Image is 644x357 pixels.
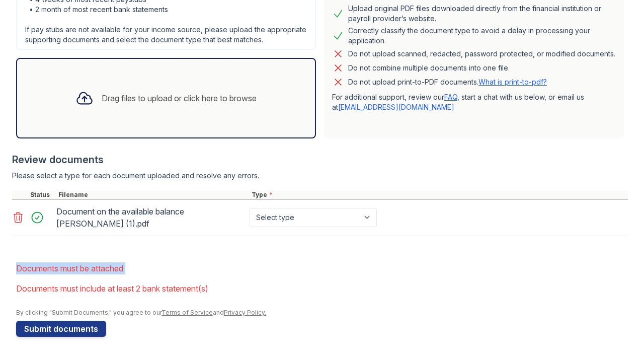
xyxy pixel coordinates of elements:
div: Correctly classify the document type to avoid a delay in processing your application. [348,26,616,46]
div: Do not combine multiple documents into one file. [348,62,510,74]
li: Documents must be attached [16,258,628,278]
div: Filename [56,191,250,199]
a: FAQ [444,93,457,101]
a: [EMAIL_ADDRESS][DOMAIN_NAME] [338,103,454,111]
li: Documents must include at least 2 bank statement(s) [16,278,628,299]
p: Do not upload print-to-PDF documents. [348,77,547,87]
div: Review documents [12,153,628,167]
div: Please select a type for each document uploaded and resolve any errors. [12,171,628,181]
div: Drag files to upload or click here to browse [102,92,257,104]
div: Upload original PDF files downloaded directly from the financial institution or payroll provider’... [348,4,616,24]
div: Type [250,191,628,199]
div: Status [28,191,56,199]
div: Document on the available balance [PERSON_NAME] (1).pdf [56,203,246,232]
div: Do not upload scanned, redacted, password protected, or modified documents. [348,48,615,60]
a: Terms of Service [162,309,213,316]
a: What is print-to-pdf? [478,78,547,86]
div: By clicking "Submit Documents," you agree to our and [16,309,628,317]
a: Privacy Policy. [224,309,266,316]
p: For additional support, review our , start a chat with us below, or email us at [332,92,616,112]
button: Submit documents [16,321,106,337]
